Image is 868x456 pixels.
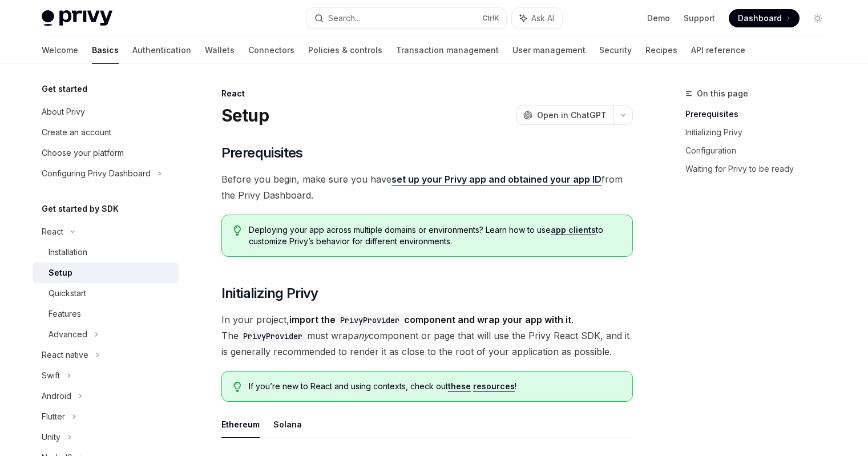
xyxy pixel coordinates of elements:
[33,242,179,263] a: Installation
[221,144,303,162] span: Prerequisites
[221,411,260,438] button: Ethereum
[49,245,87,259] div: Installation
[537,110,607,121] span: Open in ChatGPT
[233,382,241,392] svg: Tip
[273,411,302,438] button: Solana
[391,173,601,185] a: set up your Privy app and obtained your app ID
[49,266,72,280] div: Setup
[42,10,112,26] img: light logo
[42,37,78,64] a: Welcome
[33,143,179,163] a: Choose your platform
[738,13,782,24] span: Dashboard
[49,286,86,300] div: Quickstart
[42,126,111,139] div: Create an account
[205,37,235,64] a: Wallets
[248,37,294,64] a: Connectors
[221,312,633,360] span: In your project, . The must wrap component or page that will use the Privy React SDK, and it is g...
[132,37,191,64] a: Authentication
[306,8,506,29] button: Search...CtrlK
[33,263,179,283] a: Setup
[645,37,677,64] a: Recipes
[473,381,515,392] a: resources
[49,307,81,321] div: Features
[42,146,124,160] div: Choose your platform
[729,9,800,27] a: Dashboard
[42,369,60,382] div: Swift
[308,37,382,64] a: Policies & controls
[551,225,596,235] a: app clients
[42,105,85,119] div: About Privy
[221,284,318,302] span: Initializing Privy
[249,224,620,247] span: Deploying your app across multiple domains or environments? Learn how to use to customize Privy’s...
[647,13,670,24] a: Demo
[239,330,307,342] code: PrivyProvider
[685,105,836,123] a: Prerequisites
[49,328,87,341] div: Advanced
[809,9,827,27] button: Toggle dark mode
[691,37,745,64] a: API reference
[33,304,179,324] a: Features
[42,348,88,362] div: React native
[42,167,151,180] div: Configuring Privy Dashboard
[42,82,87,96] h5: Get started
[448,381,471,392] a: these
[685,123,836,142] a: Initializing Privy
[42,410,65,423] div: Flutter
[685,160,836,178] a: Waiting for Privy to be ready
[221,88,633,99] div: React
[249,381,620,392] span: If you’re new to React and using contexts, check out !
[221,171,633,203] span: Before you begin, make sure you have from the Privy Dashboard.
[396,37,499,64] a: Transaction management
[92,37,119,64] a: Basics
[42,389,71,403] div: Android
[33,102,179,122] a: About Privy
[33,283,179,304] a: Quickstart
[512,8,562,29] button: Ask AI
[233,225,241,236] svg: Tip
[42,430,60,444] div: Unity
[33,122,179,143] a: Create an account
[289,314,571,325] strong: import the component and wrap your app with it
[42,225,63,239] div: React
[221,105,269,126] h1: Setup
[697,87,748,100] span: On this page
[531,13,554,24] span: Ask AI
[42,202,119,216] h5: Get started by SDK
[328,11,360,25] div: Search...
[336,314,404,326] code: PrivyProvider
[685,142,836,160] a: Configuration
[599,37,632,64] a: Security
[482,14,499,23] span: Ctrl K
[512,37,586,64] a: User management
[684,13,715,24] a: Support
[516,106,613,125] button: Open in ChatGPT
[353,330,369,341] em: any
